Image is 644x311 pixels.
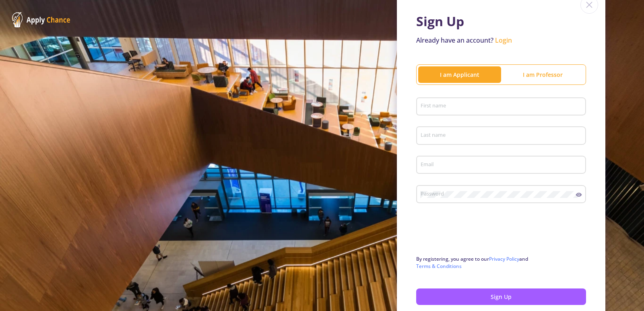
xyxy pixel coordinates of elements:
a: Terms & Conditions [416,263,462,270]
iframe: reCAPTCHA [416,218,539,249]
h1: Sign Up [416,14,586,29]
div: I am Professor [501,70,584,79]
img: ApplyChance Logo [12,12,70,27]
p: Already have an account? [416,35,586,45]
div: I am Applicant [418,70,501,79]
a: Privacy Policy [489,255,519,262]
a: Login [495,36,512,45]
p: By registering, you agree to our and [416,255,586,270]
button: Sign Up [416,288,586,305]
